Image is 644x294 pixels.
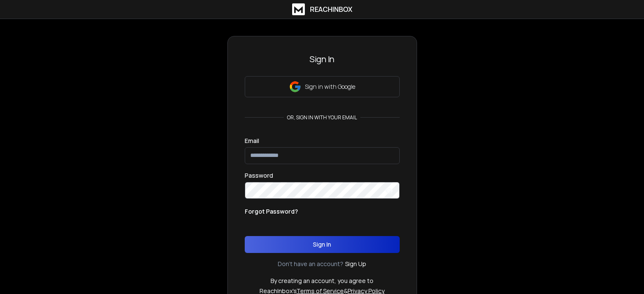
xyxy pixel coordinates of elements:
button: Sign In [245,236,400,253]
p: or, sign in with your email [284,114,360,121]
p: Don't have an account? [278,260,343,268]
h3: Sign In [245,53,400,65]
img: logo [292,3,305,15]
p: Sign in with Google [305,82,355,91]
h1: ReachInbox [310,4,352,14]
a: Sign Up [345,260,366,268]
label: Email [245,138,259,144]
a: ReachInbox [292,3,352,15]
p: By creating an account, you agree to [271,277,373,285]
button: Sign in with Google [245,76,400,97]
p: Forgot Password? [245,207,298,216]
label: Password [245,173,273,179]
